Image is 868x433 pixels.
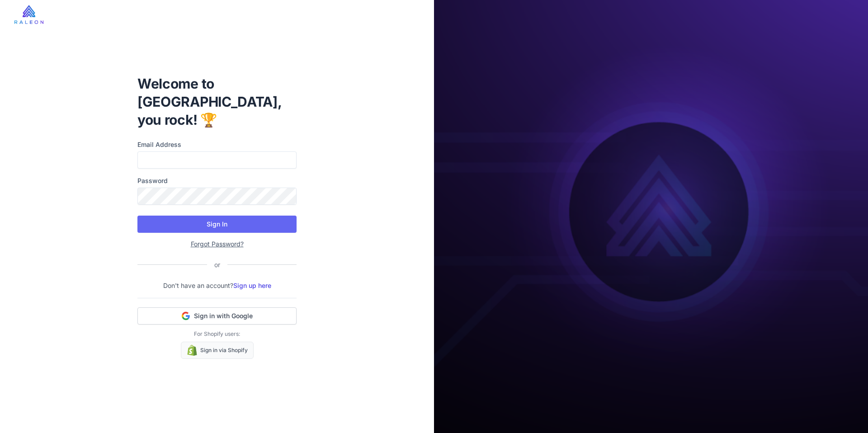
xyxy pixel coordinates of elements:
label: Password [137,176,297,186]
h1: Welcome to [GEOGRAPHIC_DATA], you rock! 🏆 [137,75,297,129]
p: For Shopify users: [137,330,297,338]
span: Sign in with Google [194,311,253,320]
img: raleon-logo-whitebg.9aac0268.jpg [14,5,43,24]
p: Don't have an account? [137,281,297,291]
a: Sign in via Shopify [181,342,254,359]
div: or [207,260,227,270]
a: Forgot Password? [191,240,244,248]
button: Sign in with Google [137,307,297,325]
label: Email Address [137,140,297,150]
button: Sign In [137,216,297,233]
a: Sign up here [233,282,271,289]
